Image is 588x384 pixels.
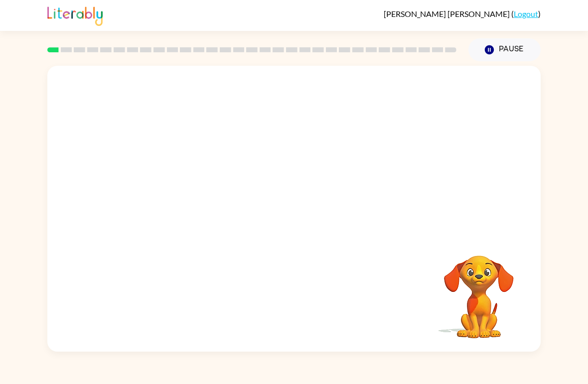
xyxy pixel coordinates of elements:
div: ( ) [384,9,541,18]
a: Logout [514,9,538,18]
button: Pause [468,38,541,61]
img: Literably [47,4,103,26]
span: [PERSON_NAME] [PERSON_NAME] [384,9,511,18]
video: Your browser must support playing .mp4 files to use Literably. Please try using another browser. [429,240,529,340]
